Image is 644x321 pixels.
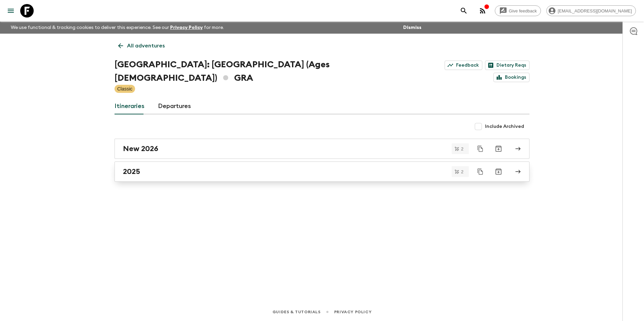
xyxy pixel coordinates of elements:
a: Bookings [493,73,529,82]
p: All adventures [127,42,165,50]
span: [EMAIL_ADDRESS][DOMAIN_NAME] [554,8,636,13]
a: New 2026 [115,139,529,159]
h1: [GEOGRAPHIC_DATA]: [GEOGRAPHIC_DATA] (Ages [DEMOGRAPHIC_DATA]) GRA [115,58,419,85]
a: 2025 [115,162,529,182]
a: Dietary Reqs [485,61,529,70]
a: Give feedback [495,5,541,16]
button: Duplicate [474,166,486,178]
button: Archive [492,165,505,178]
div: [EMAIL_ADDRESS][DOMAIN_NAME] [546,5,636,16]
button: Dismiss [401,23,423,32]
a: Privacy Policy [334,308,372,316]
p: We use functional & tracking cookies to deliver this experience. See our for more. [8,22,227,34]
button: Duplicate [474,143,486,155]
a: Itineraries [115,98,144,114]
h2: New 2026 [123,144,158,153]
span: 2 [457,170,468,174]
a: Privacy Policy [170,25,203,30]
button: search adventures [457,4,471,17]
span: Include Archived [485,123,524,130]
a: Feedback [445,61,482,70]
p: Classic [117,85,132,92]
span: Give feedback [505,8,541,13]
a: Departures [158,98,191,114]
h2: 2025 [123,167,140,176]
button: menu [4,4,18,17]
button: Archive [492,142,505,155]
span: 2 [457,147,468,151]
a: All adventures [115,39,168,52]
a: Guides & Tutorials [272,308,321,316]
